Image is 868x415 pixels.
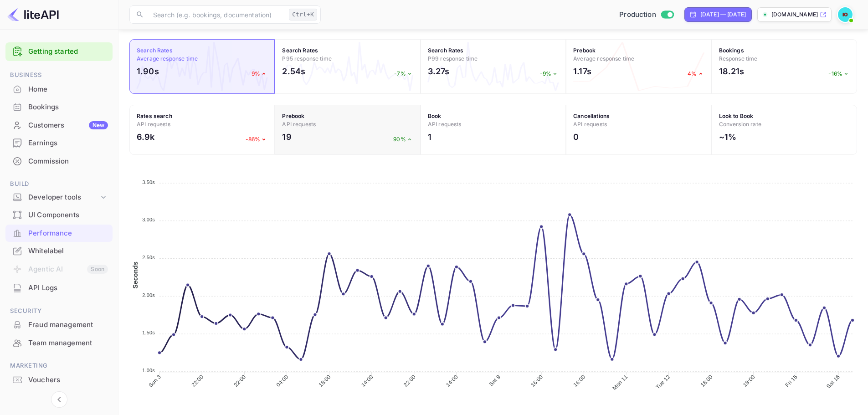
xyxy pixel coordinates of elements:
[393,135,413,143] p: 90%
[275,374,290,388] tspan: 04:00
[719,65,745,77] h2: 18.21s
[825,374,841,389] tspan: Sat 16
[132,261,139,288] text: Seconds
[5,153,113,169] a: Commission
[28,46,108,57] a: Getting started
[619,10,656,20] span: Production
[28,210,108,220] div: UI Components
[5,98,113,115] a: Bookings
[360,374,375,388] tspan: 14:00
[688,70,704,78] p: 4%
[719,121,761,128] span: Conversion rate
[5,316,113,334] div: Fraud management
[28,120,108,131] div: Customers
[282,55,332,62] span: P95 response time
[784,374,799,388] tspan: Fri 15
[51,391,67,408] button: Collapse navigation
[318,374,332,388] tspan: 18:00
[289,9,317,20] div: Ctrl+K
[5,225,113,242] div: Performance
[611,374,629,391] tspan: Mon 11
[573,131,579,143] h2: 0
[28,375,108,385] div: Vouchers
[540,70,559,78] p: -9%
[147,374,162,389] tspan: Sun 3
[5,306,113,316] span: Security
[5,371,113,388] a: Vouchers
[282,65,305,77] h2: 2.54s
[742,374,756,388] tspan: 18:00
[5,206,113,223] a: UI Components
[148,5,285,24] input: Search (e.g. bookings, documentation)
[771,10,818,19] p: [DOMAIN_NAME]
[5,279,113,296] a: API Logs
[89,121,108,129] div: New
[5,98,113,116] div: Bookings
[394,70,413,78] p: -7%
[5,134,113,152] div: Earnings
[137,65,159,77] h2: 1.90s
[5,81,113,98] div: Home
[488,374,502,387] tspan: Sat 9
[699,374,714,388] tspan: 18:00
[5,81,113,97] a: Home
[573,47,596,54] strong: Prebook
[142,217,155,222] tspan: 3.00s
[402,374,417,388] tspan: 22:00
[5,334,113,351] a: Team management
[5,153,113,170] div: Commission
[719,47,744,54] strong: Bookings
[137,131,155,143] h2: 6.9k
[28,138,108,149] div: Earnings
[445,374,459,388] tspan: 14:00
[137,121,170,128] span: API requests
[5,70,113,80] span: Business
[573,65,591,77] h2: 1.17s
[246,135,268,143] p: -86%
[529,374,544,388] tspan: 16:00
[5,179,113,189] span: Build
[5,361,113,371] span: Marketing
[5,225,113,241] a: Performance
[5,316,113,333] a: Fraud management
[428,113,442,119] strong: Book
[428,65,450,77] h2: 3.27s
[719,55,758,62] span: Response time
[137,47,173,54] strong: Search Rates
[142,368,155,373] tspan: 1.00s
[428,47,464,54] strong: Search Rates
[5,334,113,352] div: Team management
[573,55,634,62] span: Average response time
[28,228,108,239] div: Performance
[5,134,113,151] a: Earnings
[700,10,746,19] div: [DATE] — [DATE]
[5,242,113,259] a: Whitelabel
[28,156,108,167] div: Commission
[252,70,267,78] p: 9%
[828,70,850,78] p: -16%
[28,192,99,203] div: Developer tools
[142,255,155,260] tspan: 2.50s
[5,279,113,297] div: API Logs
[28,338,108,348] div: Team management
[5,117,113,134] div: CustomersNew
[719,113,754,119] strong: Look to Book
[5,242,113,260] div: Whitelabel
[838,7,853,22] img: Ivan Orlov
[573,121,607,128] span: API requests
[142,292,155,298] tspan: 2.00s
[28,84,108,95] div: Home
[190,374,205,388] tspan: 22:00
[5,206,113,224] div: UI Components
[28,102,108,113] div: Bookings
[142,330,155,335] tspan: 1.50s
[428,131,431,143] h2: 1
[655,374,672,390] tspan: Tue 12
[573,113,610,119] strong: Cancellations
[572,374,587,388] tspan: 16:00
[616,10,677,20] div: Switch to Sandbox mode
[5,190,113,205] div: Developer tools
[428,55,478,62] span: P99 response time
[282,113,304,119] strong: Prebook
[282,121,316,128] span: API requests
